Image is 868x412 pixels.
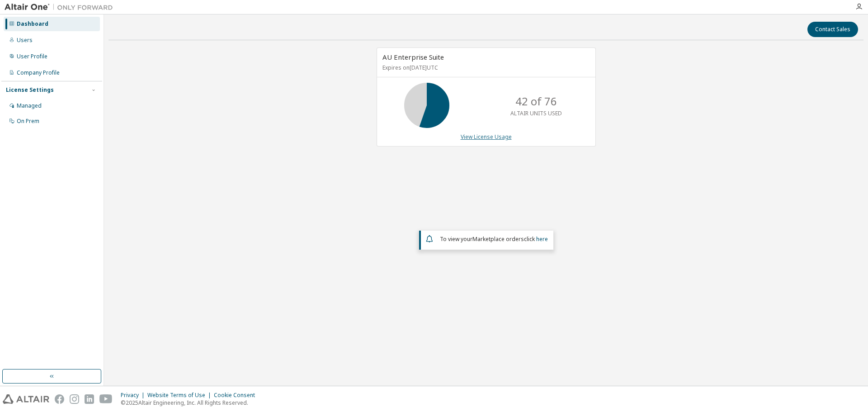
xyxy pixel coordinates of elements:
div: Dashboard [17,20,48,28]
span: AU Enterprise Suite [382,52,444,62]
div: On Prem [17,118,39,125]
div: Website Terms of Use [147,392,214,399]
a: View License Usage [461,133,512,141]
button: Contact Sales [807,22,858,37]
p: Expires on [DATE] UTC [382,64,588,71]
img: linkedin.svg [85,394,94,404]
img: facebook.svg [55,394,64,404]
div: Company Profile [17,69,60,76]
a: here [536,235,548,243]
div: License Settings [6,86,54,94]
img: Altair One [5,3,118,12]
p: © 2025 Altair Engineering, Inc. All Rights Reserved. [121,399,260,407]
img: instagram.svg [70,394,79,404]
span: To view your click [440,235,548,243]
div: Managed [17,102,42,109]
div: Users [17,37,33,44]
div: Cookie Consent [214,392,260,399]
p: 42 of 76 [515,94,557,109]
em: Marketplace orders [472,235,524,243]
img: youtube.svg [99,394,113,404]
img: altair_logo.svg [3,394,49,404]
div: User Profile [17,53,47,60]
p: ALTAIR UNITS USED [510,109,562,117]
div: Privacy [121,392,147,399]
